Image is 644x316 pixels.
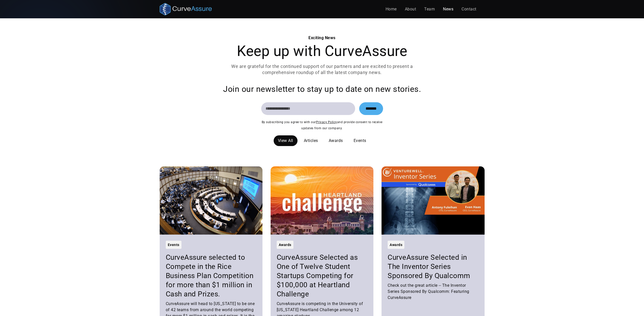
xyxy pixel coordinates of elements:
[274,135,298,146] a: View All
[420,4,439,14] a: Team
[316,120,337,124] a: Privacy Policy
[304,138,318,144] div: Articles
[401,4,420,14] a: About
[324,135,347,146] a: Awards
[225,35,420,41] div: Exciting News
[388,282,478,301] div: Check out the great article -- The Inventor Series Sponsored By Qualcomm: Featuring CurveAssure
[439,4,457,14] a: News
[300,135,322,146] a: Articles
[349,135,371,146] a: Events
[166,253,256,299] h3: CurveAssure selected to Compete in the Rice Business Plan Competition for more than $1 million in...
[390,242,402,248] div: Awards
[225,43,420,59] h1: Keep up with CurveAssure
[261,119,383,131] div: By subscribing you agree to with our and provide consent to receive updates from our company.
[277,253,367,299] h3: CurveAssure Selected as One of Twelve Student Startups Competing for $100,000 at Heartland Challenge
[278,138,293,144] div: View All
[382,4,401,14] a: Home
[160,3,212,15] a: home
[261,102,383,115] form: Email Form
[457,4,481,14] a: Contact
[192,84,452,94] div: Join our newsletter to stay up to date on new stories.
[388,253,478,280] h3: CurveAssure Selected in The Inventor Series Sponsored By Qualcomm
[225,63,420,76] p: We are grateful for the continued support of our partners and are excited to present a comprehens...
[354,138,366,144] div: Events
[329,138,343,144] div: Awards
[168,242,179,248] div: Events
[279,242,291,248] div: Awards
